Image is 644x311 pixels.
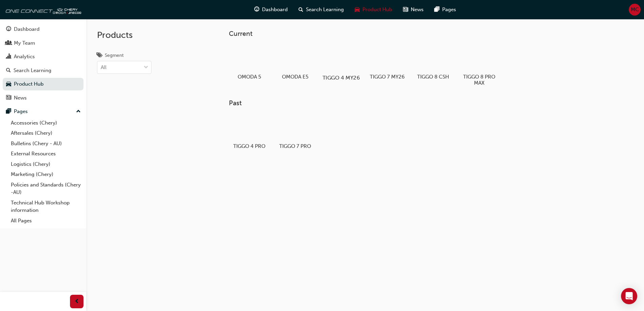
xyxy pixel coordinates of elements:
a: pages-iconPages [429,3,461,17]
span: up-icon [76,107,81,116]
a: Logistics (Chery) [8,159,84,170]
a: My Team [3,37,84,49]
h5: TIGGO 7 PRO [278,143,313,149]
h5: TIGGO 4 MY26 [322,74,360,81]
a: Analytics [3,50,84,63]
span: car-icon [355,5,360,14]
a: Accessories (Chery) [8,118,84,128]
h3: Past [229,99,613,107]
h5: TIGGO 8 PRO MAX [461,74,497,86]
span: down-icon [144,63,148,72]
h5: OMODA E5 [278,74,313,80]
div: News [14,94,27,102]
span: pages-icon [434,5,439,14]
div: Search Learning [14,67,51,74]
span: car-icon [6,81,11,87]
a: TIGGO 8 PRO MAX [459,43,499,88]
span: Search Learning [306,6,344,14]
a: guage-iconDashboard [249,3,293,17]
h5: TIGGO 4 PRO [232,143,267,149]
a: TIGGO 4 PRO [229,113,269,152]
h5: OMODA 5 [232,74,267,80]
span: chart-icon [6,54,11,60]
a: All Pages [8,216,84,226]
h3: Current [229,30,613,38]
div: My Team [14,39,35,47]
a: Product Hub [3,78,84,90]
span: pages-icon [6,109,11,115]
div: Segment [105,52,124,59]
a: Marketing (Chery) [8,169,84,180]
a: Aftersales (Chery) [8,128,84,138]
span: people-icon [6,40,11,46]
a: OMODA E5 [275,43,315,82]
span: prev-icon [74,297,79,306]
span: MC [631,6,639,14]
span: news-icon [6,95,11,101]
a: car-iconProduct Hub [349,3,398,17]
a: search-iconSearch Learning [293,3,349,17]
a: News [3,92,84,104]
a: Bulletins (Chery - AU) [8,138,84,149]
a: TIGGO 7 PRO [275,113,315,152]
span: search-icon [6,68,11,74]
button: Pages [3,105,84,118]
span: Dashboard [262,6,288,14]
div: All [101,64,106,71]
a: OMODA 5 [229,43,269,82]
a: TIGGO 8 CSH [413,43,453,82]
a: Technical Hub Workshop information [8,198,84,216]
img: oneconnect [3,3,81,16]
a: Dashboard [3,23,84,36]
a: Policies and Standards (Chery -AU) [8,180,84,198]
button: DashboardMy TeamAnalyticsSearch LearningProduct HubNews [3,22,84,105]
div: Pages [14,108,28,115]
div: Analytics [14,53,35,61]
span: tags-icon [97,53,102,59]
div: Dashboard [14,25,40,33]
span: guage-icon [6,26,11,32]
a: news-iconNews [398,3,429,17]
span: Pages [442,6,456,14]
a: TIGGO 7 MY26 [367,43,407,82]
h2: Products [97,30,151,41]
span: News [411,6,424,14]
span: guage-icon [254,5,259,14]
a: External Resources [8,149,84,159]
h5: TIGGO 7 MY26 [369,74,405,80]
button: MC [629,4,641,16]
h5: TIGGO 8 CSH [415,74,451,80]
span: Product Hub [362,6,392,14]
a: TIGGO 4 MY26 [321,43,361,82]
span: news-icon [403,5,408,14]
span: search-icon [299,5,303,14]
a: Search Learning [3,64,84,77]
div: Open Intercom Messenger [621,288,637,304]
